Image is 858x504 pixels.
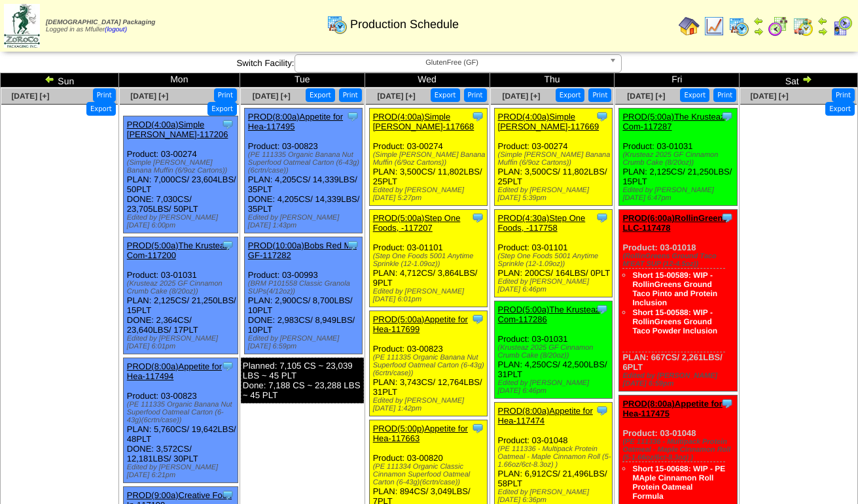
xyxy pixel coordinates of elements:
[471,211,484,224] img: Tooltip
[221,239,234,252] img: Tooltip
[11,92,49,101] a: [DATE] [+]
[248,280,362,295] div: (BRM P101558 Classic Granola SUPs(4/12oz))
[502,92,540,101] a: [DATE] [+]
[498,379,612,395] div: Edited by [PERSON_NAME] [DATE] 6:46pm
[498,112,599,131] a: PROD(4:00a)Simple [PERSON_NAME]-117669
[498,344,612,360] div: (Krusteaz 2025 GF Cinnamon Crumb Cake (8/20oz))
[127,361,222,381] a: PROD(8:00a)Appetite for Hea-117494
[622,438,736,462] div: (PE 111336 - Multipack Protein Oatmeal - Maple Cinnamon Roll (5-1.66oz/6ct-8.3oz) )
[127,159,238,175] div: (Simple [PERSON_NAME] Banana Muffin (6/9oz Cartons))
[253,92,291,101] a: [DATE] [+]
[369,210,487,307] div: Product: 03-01101 PLAN: 4,712CS / 3,864LBS / 9PLT
[464,88,487,102] button: Print
[622,252,736,268] div: (RollinGreens Ground Taco M'EAT SUP (12-4.5oz))
[680,88,709,102] button: Export
[365,73,490,88] td: Wed
[753,16,764,26] img: arrowleft.gif
[123,116,238,233] div: Product: 03-00274 PLAN: 7,000CS / 23,604LBS / 50PLT DONE: 7,030CS / 23,705LBS / 50PLT
[704,16,724,37] img: line_graph.gif
[832,16,853,37] img: calendarcustomer.gif
[373,186,487,202] div: Edited by [PERSON_NAME] [DATE] 5:27pm
[622,399,722,418] a: PROD(8:00a)Appetite for Hea-117475
[825,102,855,116] button: Export
[679,16,700,37] img: home.gif
[431,88,460,102] button: Export
[721,211,734,224] img: Tooltip
[498,252,612,268] div: (Step One Foods 5001 Anytime Sprinkle (12-1.09oz))
[248,151,362,175] div: (PE 111335 Organic Banana Nut Superfood Oatmeal Carton (6-43g)(6crtn/case))
[373,354,487,377] div: (PE 111335 Organic Banana Nut Superfood Oatmeal Carton (6-43g)(6crtn/case))
[498,213,586,233] a: PROD(4:30a)Step One Foods, -117758
[214,88,237,102] button: Print
[350,18,459,31] span: Production Schedule
[248,335,362,350] div: Edited by [PERSON_NAME] [DATE] 6:59pm
[596,404,609,417] img: Tooltip
[373,288,487,303] div: Edited by [PERSON_NAME] [DATE] 6:01pm
[373,213,461,233] a: PROD(5:00a)Step One Foods, -117207
[768,16,789,37] img: calendarblend.gif
[751,92,789,101] a: [DATE] [+]
[373,252,487,268] div: (Step One Foods 5001 Anytime Sprinkle (12-1.09oz))
[632,271,717,307] a: Short 15-00589: WIP - RollinGreens Ground Taco Pinto and Protein Inclusion
[596,110,609,123] img: Tooltip
[632,308,717,335] a: Short 15-00588: WIP - RollinGreens Ground Taco Powder Inclusion
[248,112,343,131] a: PROD(8:00a)Appetite for Hea-117495
[221,118,234,131] img: Tooltip
[378,92,416,101] a: [DATE] [+]
[498,305,600,324] a: PROD(5:00a)The Krusteaz Com-117286
[118,73,240,88] td: Mon
[721,397,734,410] img: Tooltip
[627,92,665,101] a: [DATE] [+]
[721,110,734,123] img: Tooltip
[46,19,155,33] span: Logged in as Mfuller
[373,463,487,486] div: (PE 111334 Organic Classic Cinnamon Superfood Oatmeal Carton (6-43g)(6crtn/case))
[373,151,487,167] div: (Simple [PERSON_NAME] Banana Muffin (6/9oz Cartons))
[45,74,55,84] img: arrowleft.gif
[556,88,585,102] button: Export
[373,424,468,443] a: PROD(5:00p)Appetite for Hea-117663
[832,88,855,102] button: Print
[221,360,234,373] img: Tooltip
[498,186,612,202] div: Edited by [PERSON_NAME] [DATE] 5:39pm
[588,88,611,102] button: Print
[498,278,612,294] div: Edited by [PERSON_NAME] [DATE] 6:46pm
[300,55,604,71] span: GlutenFree (GF)
[127,280,238,295] div: (Krusteaz 2025 GF Cinnamon Crumb Cake (8/20oz))
[498,406,593,426] a: PROD(8:00a)Appetite for Hea-117474
[369,311,487,416] div: Product: 03-00823 PLAN: 3,743CS / 12,764LBS / 31PLT
[622,151,736,167] div: (Krusteaz 2025 GF Cinnamon Crumb Cake (8/20oz))
[248,241,357,260] a: PROD(10:00a)Bobs Red Mill GF-117282
[127,241,229,260] a: PROD(5:00a)The Krusteaz Com-117200
[86,102,116,116] button: Export
[207,102,237,116] button: Export
[221,488,234,501] img: Tooltip
[346,239,359,252] img: Tooltip
[127,335,238,350] div: Edited by [PERSON_NAME] [DATE] 6:01pm
[127,120,228,139] a: PROD(4:00a)Simple [PERSON_NAME]-117206
[127,463,238,479] div: Edited by [PERSON_NAME] [DATE] 6:21pm
[490,73,615,88] td: Thu
[123,358,238,483] div: Product: 03-00823 PLAN: 5,760CS / 19,642LBS / 48PLT DONE: 3,572CS / 12,181LBS / 30PLT
[240,73,365,88] td: Tue
[471,422,484,435] img: Tooltip
[622,112,724,131] a: PROD(5:00a)The Krusteaz Com-117287
[241,358,364,403] div: Planned: 7,105 CS ~ 23,039 LBS ~ 45 PLT Done: 7,188 CS ~ 23,288 LBS ~ 45 PLT
[244,109,362,233] div: Product: 03-00823 PLAN: 4,205CS / 14,339LBS / 35PLT DONE: 4,205CS / 14,339LBS / 35PLT
[622,213,727,233] a: PROD(6:00a)RollinGreens LLC-117478
[619,210,737,392] div: Product: 03-01018 PLAN: 667CS / 2,261LBS / 6PLT
[373,397,487,412] div: Edited by [PERSON_NAME] [DATE] 1:42pm
[127,401,238,424] div: (PE 111335 Organic Banana Nut Superfood Oatmeal Carton (6-43g)(6crtn/case))
[127,214,238,229] div: Edited by [PERSON_NAME] [DATE] 6:00pm
[596,211,609,224] img: Tooltip
[373,112,474,131] a: PROD(4:00a)Simple [PERSON_NAME]-117668
[740,73,858,88] td: Sat
[622,186,736,202] div: Edited by [PERSON_NAME] [DATE] 6:47pm
[753,26,764,37] img: arrowright.gif
[632,464,725,501] a: Short 15-00688: WIP - PE MAple Cinnamon Roll Protein Oatmeal Formula
[130,92,168,101] a: [DATE] [+]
